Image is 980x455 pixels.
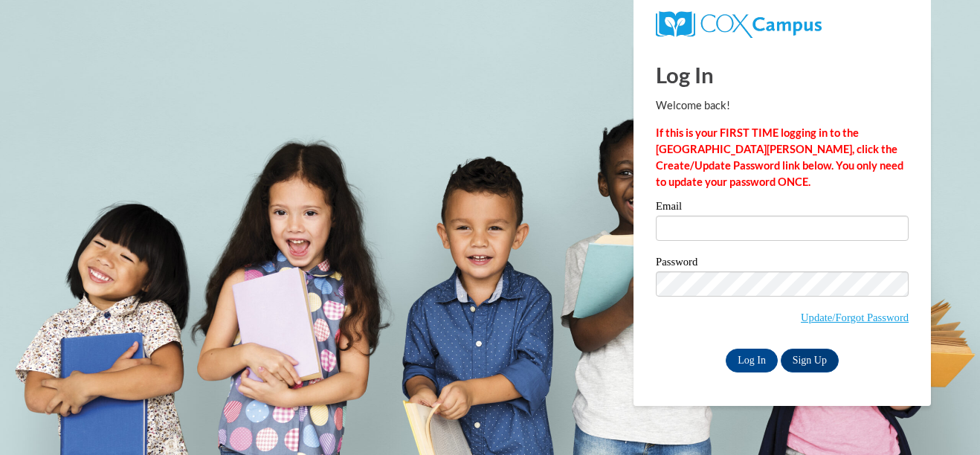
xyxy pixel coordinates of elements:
img: COX Campus [656,11,822,38]
input: Log In [726,349,778,372]
h1: Log In [656,59,909,90]
a: COX Campus [656,17,822,30]
strong: If this is your FIRST TIME logging in to the [GEOGRAPHIC_DATA][PERSON_NAME], click the Create/Upd... [656,126,903,188]
label: Password [656,256,909,271]
p: Welcome back! [656,97,909,114]
a: Update/Forgot Password [801,312,909,323]
label: Email [656,201,909,216]
a: Sign Up [781,349,839,372]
